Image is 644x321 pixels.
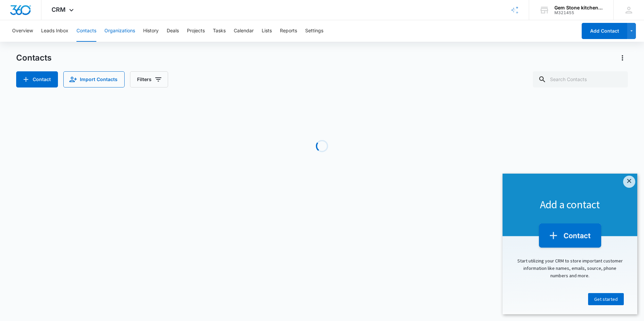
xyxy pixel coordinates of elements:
button: Calendar [234,20,254,42]
div: account name [554,5,604,10]
input: Search Contacts [533,71,628,87]
button: Overview [12,20,33,42]
button: Reports [280,20,297,42]
button: Actions [617,52,628,63]
button: Import Contacts [63,71,125,87]
button: Add Contact [582,23,627,39]
button: Settings [305,20,323,42]
button: Leads Inbox [41,20,68,42]
button: Organizations [104,20,135,42]
button: Projects [187,20,205,42]
h1: Contacts [16,53,52,63]
button: Filters [130,71,168,87]
button: Contacts [76,20,96,42]
p: Start utilizing your CRM to store important customer information like names, emails, source, phon... [7,83,128,106]
button: Tasks [213,20,226,42]
button: Add Contact [16,71,58,87]
div: account id [554,10,604,15]
span: CRM [52,6,66,13]
a: Close modal [121,2,133,14]
button: Deals [167,20,179,42]
a: Get started [86,119,121,132]
button: Lists [262,20,272,42]
button: History [143,20,159,42]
